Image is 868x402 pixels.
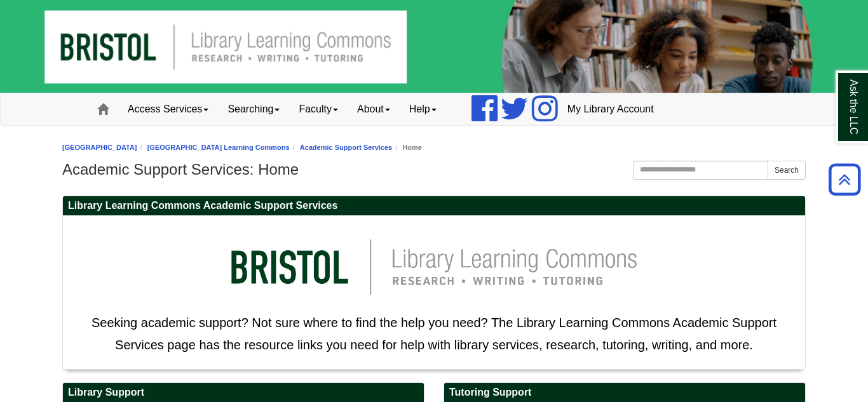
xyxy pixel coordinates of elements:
[348,93,400,125] a: About
[558,93,663,125] a: My Library Account
[300,144,393,151] a: Academic Support Services
[62,161,806,178] h1: Academic Support Services: Home
[92,316,776,352] span: Seeking academic support? Not sure where to find the help you need? The Library Learning Commons ...
[147,144,290,151] a: [GEOGRAPHIC_DATA] Learning Commons
[118,93,218,125] a: Access Services
[289,93,348,125] a: Faculty
[824,171,865,188] a: Back to Top
[392,142,422,154] li: Home
[62,144,137,151] a: [GEOGRAPHIC_DATA]
[63,196,805,216] h2: Library Learning Commons Academic Support Services
[768,161,806,180] button: Search
[218,93,289,125] a: Searching
[62,142,806,154] nav: breadcrumb
[400,93,446,125] a: Help
[212,222,656,312] img: llc logo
